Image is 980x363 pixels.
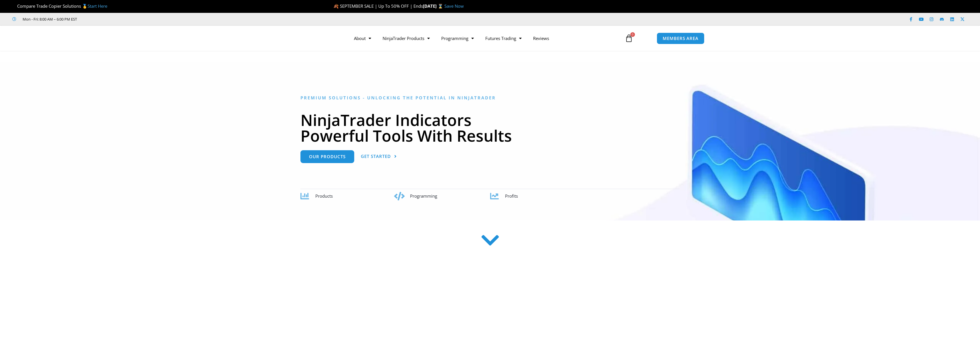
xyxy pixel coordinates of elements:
[348,32,618,45] nav: Menu
[300,112,680,143] h1: NinjaTrader Indicators Powerful Tools With Results
[309,155,346,159] span: Our Products
[377,32,435,45] a: NinjaTrader Products
[505,193,518,199] span: Profits
[315,193,333,199] span: Products
[300,150,354,163] a: Our Products
[85,16,171,22] iframe: Customer reviews powered by Trustpilot
[616,30,642,47] a: 0
[21,16,77,23] span: Mon - Fri: 8:00 AM – 6:00 PM EST
[527,32,555,45] a: Reviews
[300,95,680,101] h6: Premium Solutions - Unlocking the Potential in NinjaTrader
[480,32,527,45] a: Futures Trading
[12,3,107,9] span: Compare Trade Copier Solutions 🥇
[444,3,464,9] a: Save Now
[410,193,437,199] span: Programming
[423,3,444,9] strong: [DATE] ⌛
[630,32,635,37] span: 0
[663,36,698,41] span: MEMBERS AREA
[657,33,704,44] a: MEMBERS AREA
[13,4,17,8] img: 🏆
[333,3,423,9] span: 🍂 SEPTEMBER SALE | Up To 50% OFF | Ends
[88,3,107,9] a: Start Here
[435,32,480,45] a: Programming
[348,32,377,45] a: About
[361,154,391,159] span: Get Started
[276,28,337,49] img: LogoAI | Affordable Indicators – NinjaTrader
[361,150,397,163] a: Get Started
